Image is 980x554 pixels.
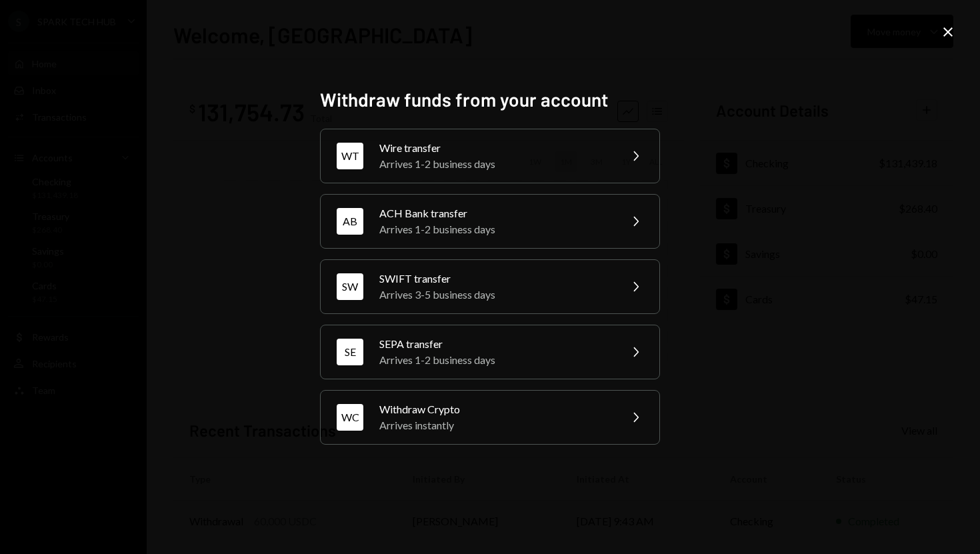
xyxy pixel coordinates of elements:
[379,156,611,172] div: Arrives 1-2 business days
[379,221,611,237] div: Arrives 1-2 business days
[379,140,611,156] div: Wire transfer
[320,259,660,314] button: SWSWIFT transferArrives 3-5 business days
[337,143,363,169] div: WT
[320,87,660,113] h2: Withdraw funds from your account
[337,273,363,300] div: SW
[379,352,611,368] div: Arrives 1-2 business days
[320,194,660,249] button: ABACH Bank transferArrives 1-2 business days
[337,208,363,235] div: AB
[379,336,611,352] div: SEPA transfer
[320,325,660,379] button: SESEPA transferArrives 1-2 business days
[379,271,611,287] div: SWIFT transfer
[337,339,363,365] div: SE
[379,205,611,221] div: ACH Bank transfer
[379,287,611,303] div: Arrives 3-5 business days
[320,129,660,183] button: WTWire transferArrives 1-2 business days
[337,404,363,431] div: WC
[320,390,660,445] button: WCWithdraw CryptoArrives instantly
[379,417,611,433] div: Arrives instantly
[379,401,611,417] div: Withdraw Crypto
